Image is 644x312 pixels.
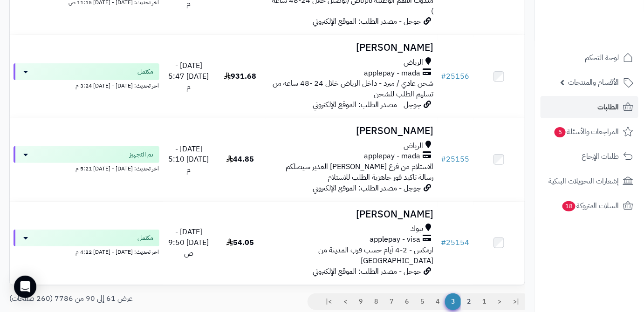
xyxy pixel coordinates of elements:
span: [DATE] - [DATE] 5:47 م [168,60,209,93]
div: عرض 61 إلى 90 من 7786 (260 صفحات) [2,293,267,304]
span: 18 [562,201,575,211]
span: applepay - mada [364,68,421,79]
span: إشعارات التحويلات البنكية [548,175,619,188]
span: تبوك [411,224,424,234]
span: جوجل - مصدر الطلب: الموقع الإلكتروني [313,266,422,277]
span: السلات المتروكة [562,199,619,212]
span: 5 [555,127,566,137]
a: إشعارات التحويلات البنكية [541,170,638,192]
a: الطلبات [541,96,638,118]
a: 6 [399,293,415,310]
span: ارمكس - 2-4 أيام حسب قرب المدينة من [GEOGRAPHIC_DATA] [319,244,434,266]
a: |< [507,293,525,310]
span: 54.05 [226,237,254,248]
span: المراجعات والأسئلة [554,125,619,138]
a: 9 [353,293,369,310]
span: الأقسام والمنتجات [568,76,619,89]
div: Open Intercom Messenger [14,276,36,298]
a: طلبات الإرجاع [541,145,638,168]
a: 5 [414,293,430,310]
a: < [492,293,507,310]
a: #25154 [441,237,470,248]
a: 4 [430,293,445,310]
span: لوحة التحكم [585,51,619,64]
span: الاستلام من فرع [PERSON_NAME] الغدير سيصلكم رسالة تاكيد فور جاهزية الطلب للاستلام [286,161,434,183]
h3: [PERSON_NAME] [270,126,434,136]
span: # [441,154,446,165]
a: #25155 [441,154,470,165]
span: مكتمل [138,233,154,243]
span: جوجل - مصدر الطلب: الموقع الإلكتروني [313,16,422,27]
h3: [PERSON_NAME] [270,42,434,53]
span: # [441,237,446,248]
span: مكتمل [138,67,154,76]
div: اخر تحديث: [DATE] - [DATE] 4:22 م [14,246,159,256]
a: لوحة التحكم [541,47,638,69]
span: جوجل - مصدر الطلب: الموقع الإلكتروني [313,99,422,110]
span: applepay - visa [370,234,421,245]
h3: [PERSON_NAME] [270,209,434,220]
a: >| [320,293,338,310]
span: [DATE] - [DATE] 5:10 م [168,143,209,176]
a: #25156 [441,71,470,82]
span: 931.68 [224,71,256,82]
div: اخر تحديث: [DATE] - [DATE] 3:24 م [14,80,159,90]
span: شحن عادي / مبرد - داخل الرياض خلال 24 -48 ساعه من تسليم الطلب للشحن [273,78,434,100]
span: الرياض [404,57,424,68]
div: اخر تحديث: [DATE] - [DATE] 5:21 م [14,163,159,173]
a: السلات المتروكة18 [541,195,638,217]
span: جوجل - مصدر الطلب: الموقع الإلكتروني [313,183,422,194]
a: 1 [476,293,492,310]
a: 7 [384,293,399,310]
span: طلبات الإرجاع [582,150,619,163]
span: # [441,71,446,82]
span: الرياض [404,141,424,151]
span: 44.85 [226,154,254,165]
a: المراجعات والأسئلة5 [541,121,638,143]
a: 8 [368,293,384,310]
a: 2 [461,293,477,310]
span: [DATE] - [DATE] 9:50 ص [168,226,209,259]
span: الطلبات [598,101,619,114]
span: applepay - mada [364,151,421,162]
span: تم التجهيز [130,150,154,159]
span: 3 [445,293,461,310]
a: > [337,293,353,310]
